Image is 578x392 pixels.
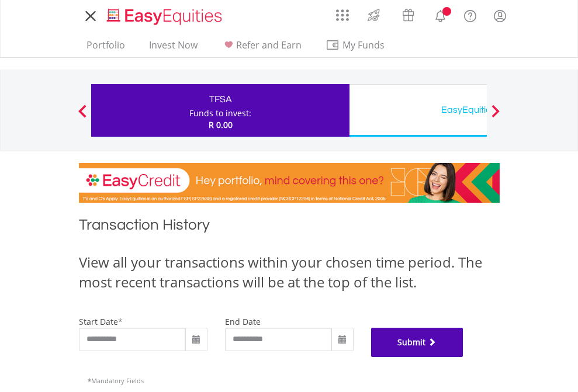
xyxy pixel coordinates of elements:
[399,6,418,25] img: vouchers-v2.svg
[391,3,425,25] a: Vouchers
[79,316,118,327] label: start date
[217,39,306,57] a: Refer and Earn
[209,119,233,130] span: R 0.00
[79,163,500,203] img: EasyCredit Promotion Banner
[455,3,485,26] a: FAQ's and Support
[225,316,261,327] label: end date
[328,3,357,22] a: AppsGrid
[326,37,402,53] span: My Funds
[79,252,500,293] div: View all your transactions within your chosen time period. The most recent transactions will be a...
[98,91,342,107] div: TFSA
[144,39,202,57] a: Invest Now
[484,110,507,122] button: Next
[105,7,227,26] img: EasyEquities_Logo.png
[189,107,251,119] div: Funds to invest:
[485,3,515,29] a: My Profile
[425,3,455,26] a: Notifications
[88,376,144,385] span: Mandatory Fields
[71,110,94,122] button: Previous
[82,39,130,57] a: Portfolio
[236,39,302,51] span: Refer and Earn
[102,3,227,26] a: Home page
[364,6,383,25] img: thrive-v2.svg
[336,9,349,22] img: grid-menu-icon.svg
[371,328,463,357] button: Submit
[79,214,500,241] h1: Transaction History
